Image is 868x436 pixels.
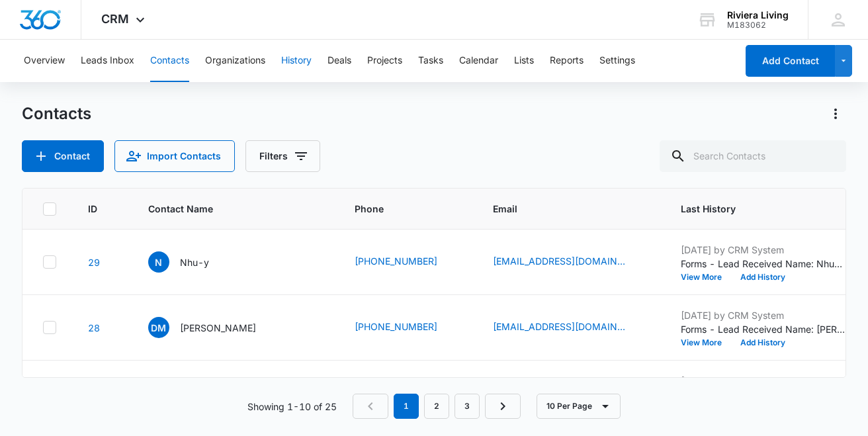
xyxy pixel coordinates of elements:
button: Settings [599,40,635,82]
a: Navigate to contact details page for Nhu-y [88,257,100,268]
button: View More [681,273,731,281]
div: Contact Name - Denise Martinez - Select to Edit Field [148,317,280,338]
a: [EMAIL_ADDRESS][DOMAIN_NAME] [493,254,625,268]
p: [DATE] by CRM System [681,308,846,322]
a: Page 2 [424,394,449,419]
button: Actions [825,103,846,124]
button: Lists [514,40,534,82]
div: account name [727,10,789,21]
span: Contact Name [148,202,304,216]
button: Add Contact [746,45,835,77]
button: Reports [550,40,584,82]
p: [DATE] by CRM System [681,374,846,388]
div: Phone - (408) 218-4827 - Select to Edit Field [355,254,461,270]
button: Tasks [418,40,443,82]
span: Last History [681,202,827,216]
span: Email [493,202,630,216]
a: [PHONE_NUMBER] [355,254,437,268]
button: View More [681,339,731,347]
button: History [281,40,312,82]
nav: Pagination [353,394,521,419]
em: 1 [394,394,419,419]
a: Page 3 [455,394,480,419]
button: Overview [24,40,65,82]
button: Filters [245,140,320,172]
button: Leads Inbox [81,40,134,82]
p: Showing 1-10 of 25 [247,400,337,414]
button: Projects [367,40,402,82]
p: [DATE] by CRM System [681,243,846,257]
button: Contacts [150,40,189,82]
button: Calendar [459,40,498,82]
div: Contact Name - Nhu-y - Select to Edit Field [148,251,233,273]
div: Phone - (775) 350-9571 - Select to Edit Field [355,320,461,335]
span: DM [148,317,169,338]
a: [PHONE_NUMBER] [355,320,437,333]
span: N [148,251,169,273]
button: Add History [731,273,795,281]
button: Add History [731,339,795,347]
p: Nhu-y [180,255,209,269]
p: [PERSON_NAME] [180,321,256,335]
p: Forms - Lead Received Name: Nhu-Y Email: [EMAIL_ADDRESS][DOMAIN_NAME] Phone: [PHONE_NUMBER] What ... [681,257,846,271]
a: [EMAIL_ADDRESS][DOMAIN_NAME] [493,320,625,333]
input: Search Contacts [660,140,846,172]
button: 10 Per Page [537,394,621,419]
button: Organizations [205,40,265,82]
div: Email - denisemartinez1992@yahoo.com - Select to Edit Field [493,320,649,335]
p: Forms - Lead Received Name: [PERSON_NAME] Email: [EMAIL_ADDRESS][DOMAIN_NAME] Phone: [PHONE_NUMBE... [681,322,846,336]
button: Add Contact [22,140,104,172]
h1: Contacts [22,104,91,124]
div: Email - nguyenn4827@gmail.com - Select to Edit Field [493,254,649,270]
a: Next Page [485,394,521,419]
span: Phone [355,202,442,216]
span: ID [88,202,97,216]
button: Deals [327,40,351,82]
div: account id [727,21,789,30]
span: CRM [101,12,129,26]
a: Navigate to contact details page for Denise Martinez [88,322,100,333]
button: Import Contacts [114,140,235,172]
